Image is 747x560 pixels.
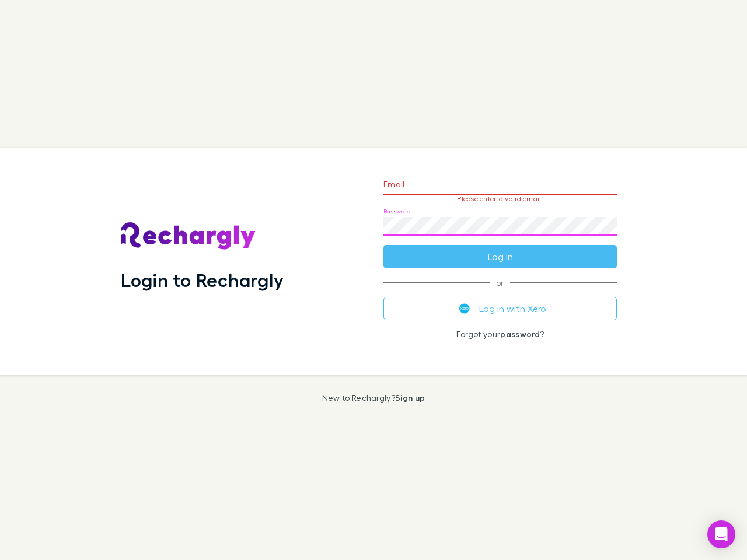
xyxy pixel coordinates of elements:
[383,207,411,216] label: Password
[459,303,470,314] img: Xero's logo
[383,245,617,268] button: Log in
[121,269,284,291] h1: Login to Rechargly
[383,297,617,320] button: Log in with Xero
[500,329,540,339] a: password
[121,222,256,250] img: Rechargly's Logo
[322,393,425,402] p: New to Rechargly?
[707,520,735,548] div: Open Intercom Messenger
[395,393,425,402] a: Sign up
[383,195,617,203] p: Please enter a valid email.
[383,330,617,339] p: Forgot your ?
